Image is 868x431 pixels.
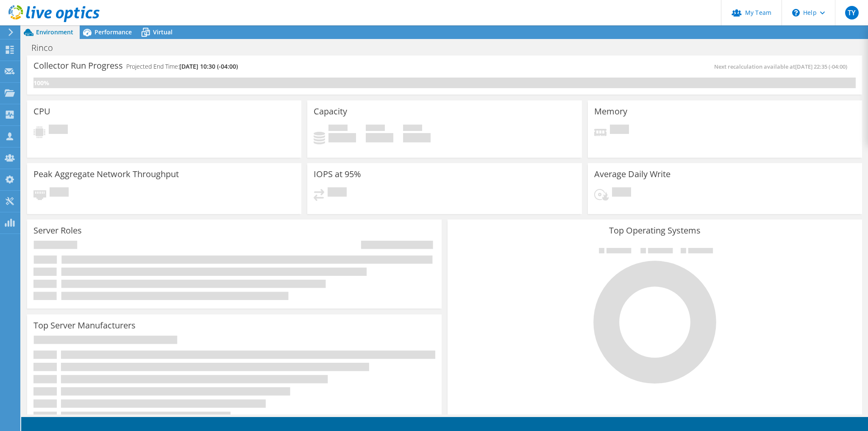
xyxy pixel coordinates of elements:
h4: 0 GiB [328,133,356,142]
span: TY [845,6,859,19]
h4: Projected End Time: [126,62,238,71]
h4: 0 GiB [366,133,393,142]
svg: \n [792,9,800,17]
span: Pending [612,187,631,199]
h3: Capacity [314,107,347,116]
span: Pending [610,125,629,136]
span: Pending [50,187,69,199]
h3: CPU [33,107,50,116]
h3: Memory [594,107,627,116]
h3: Peak Aggregate Network Throughput [33,170,179,179]
h4: 0 GiB [403,133,431,142]
span: [DATE] 22:35 (-04:00) [795,63,847,70]
h3: Top Server Manufacturers [33,321,136,330]
span: Pending [49,125,68,136]
h3: IOPS at 95% [314,170,361,179]
span: Total [403,125,422,133]
h1: Rinco [28,43,66,53]
span: Free [366,125,385,133]
h3: Top Operating Systems [454,226,856,235]
span: Environment [36,28,73,36]
span: Used [328,125,348,133]
h3: Server Roles [33,226,82,235]
span: Virtual [153,28,172,36]
span: Pending [328,187,347,199]
span: Performance [95,28,132,36]
span: [DATE] 10:30 (-04:00) [179,62,238,70]
span: Next recalculation available at [714,63,851,70]
h3: Average Daily Write [594,170,670,179]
